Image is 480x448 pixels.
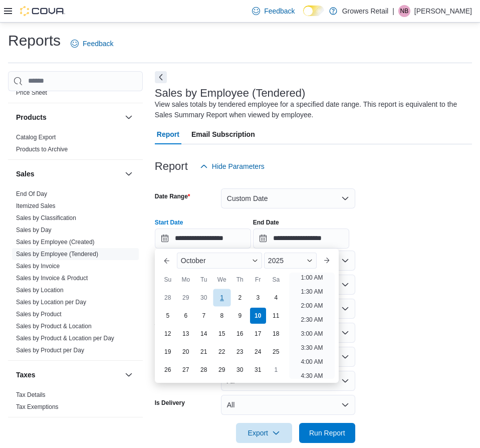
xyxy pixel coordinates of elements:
[341,257,349,265] button: Open list of options
[221,395,355,415] button: All
[289,273,335,379] ul: Time
[16,287,64,294] a: Sales by Location
[248,1,299,21] a: Feedback
[299,423,355,443] button: Run Report
[16,89,47,96] a: Price Sheet
[16,169,121,179] button: Sales
[341,281,349,289] button: Open list of options
[398,5,410,17] div: Noelle Bernabe
[123,369,135,381] button: Taxes
[414,5,472,17] p: [PERSON_NAME]
[253,218,279,227] label: End Date
[155,229,251,249] input: Press the down key to enter a popover containing a calendar. Press the escape key to close the po...
[196,344,212,360] div: day-21
[8,87,143,103] div: Pricing
[232,308,248,324] div: day-9
[214,272,230,288] div: We
[157,124,179,144] span: Report
[160,290,176,306] div: day-28
[16,251,98,258] a: Sales by Employee (Tendered)
[16,250,98,258] span: Sales by Employee (Tendered)
[16,334,114,342] span: Sales by Product & Location per Day
[16,226,52,234] span: Sales by Day
[16,190,47,197] a: End Of Day
[16,275,88,282] a: Sales by Invoice & Product
[16,202,56,209] a: Itemized Sales
[303,6,324,16] input: Dark Mode
[196,290,212,306] div: day-30
[309,428,345,438] span: Run Report
[232,272,248,288] div: Th
[155,87,306,99] h3: Sales by Employee (Tendered)
[214,308,230,324] div: day-8
[155,218,183,227] label: Start Date
[16,239,95,246] a: Sales by Employee (Created)
[177,253,262,269] div: Button. Open the month selector. October is currently selected.
[196,272,212,288] div: Tu
[16,403,59,410] a: Tax Exemptions
[297,314,327,326] li: 2:30 AM
[160,308,176,324] div: day-5
[160,362,176,378] div: day-26
[253,229,349,249] input: Press the down key to open a popover containing a calendar.
[16,263,60,270] a: Sales by Invoice
[159,289,285,379] div: October, 2025
[16,214,76,221] a: Sales by Classification
[250,344,266,360] div: day-24
[268,308,284,324] div: day-11
[268,272,284,288] div: Sa
[155,192,190,200] label: Date Range
[319,253,335,269] button: Next month
[16,346,84,354] span: Sales by Product per Day
[123,111,135,123] button: Products
[178,290,194,306] div: day-29
[297,356,327,368] li: 4:00 AM
[178,308,194,324] div: day-6
[20,6,65,16] img: Cova
[342,5,389,17] p: Growers Retail
[250,362,266,378] div: day-31
[160,344,176,360] div: day-19
[83,39,113,49] span: Feedback
[268,362,284,378] div: day-1
[268,257,284,265] span: 2025
[178,272,194,288] div: Mo
[16,299,86,306] a: Sales by Location per Day
[297,272,327,284] li: 1:00 AM
[8,131,143,159] div: Products
[268,326,284,342] div: day-18
[181,257,206,265] span: October
[214,326,230,342] div: day-15
[268,290,284,306] div: day-4
[16,134,56,141] a: Catalog Export
[303,16,304,17] span: Dark Mode
[297,342,327,354] li: 3:30 AM
[232,290,248,306] div: day-2
[155,399,185,407] label: Is Delivery
[196,362,212,378] div: day-28
[250,272,266,288] div: Fr
[250,290,266,306] div: day-3
[155,71,167,83] button: Next
[191,124,255,144] span: Email Subscription
[232,326,248,342] div: day-16
[268,344,284,360] div: day-25
[242,423,286,443] span: Export
[196,156,269,176] button: Hide Parameters
[16,145,68,153] span: Products to Archive
[178,326,194,342] div: day-13
[236,423,292,443] button: Export
[214,362,230,378] div: day-29
[16,322,92,330] span: Sales by Product & Location
[221,188,355,208] button: Custom Date
[16,323,92,330] a: Sales by Product & Location
[155,99,467,120] div: View sales totals by tendered employee for a specified date range. This report is equivalent to t...
[67,34,117,54] a: Feedback
[16,112,47,122] h3: Products
[16,112,121,122] button: Products
[196,326,212,342] div: day-14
